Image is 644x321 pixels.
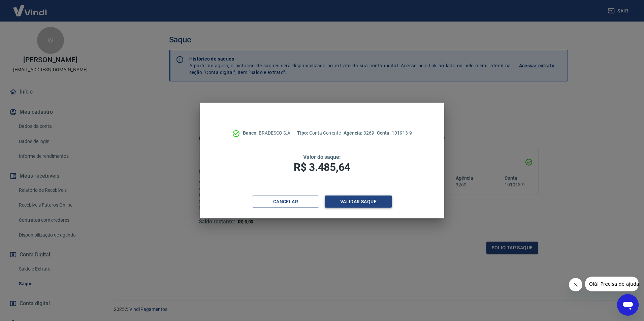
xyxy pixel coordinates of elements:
span: Valor do saque: [303,154,341,160]
p: 3269 [344,130,374,137]
p: BRADESCO S.A. [243,130,292,137]
button: Validar saque [325,195,392,208]
span: Tipo: [297,130,309,136]
p: Conta Corrente [297,130,341,137]
span: Olá! Precisa de ajuda? [4,5,57,10]
iframe: Botão para abrir a janela de mensagens [617,294,639,316]
button: Cancelar [252,195,319,208]
iframe: Fechar mensagem [569,278,582,291]
span: Conta: [377,130,392,136]
span: Agência: [344,130,363,136]
span: Banco: [243,130,259,136]
span: R$ 3.485,64 [294,161,350,174]
p: 101913-9 [377,130,412,137]
iframe: Mensagem da empresa [585,277,639,291]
